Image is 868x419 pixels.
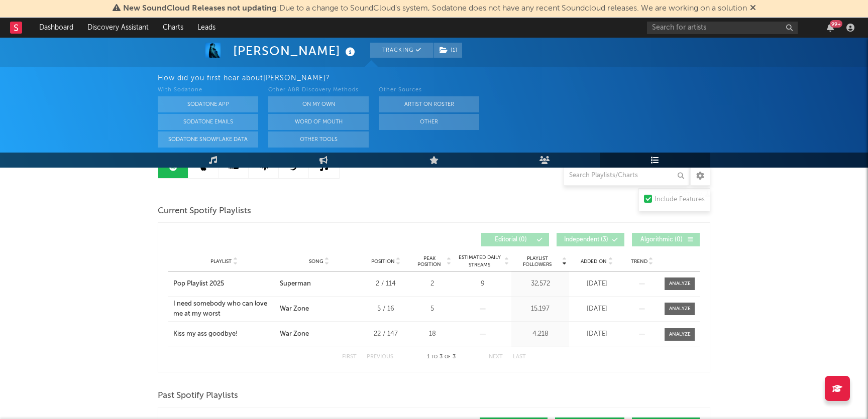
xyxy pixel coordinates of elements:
input: Search for artists [647,22,798,34]
div: 2 [413,279,451,289]
input: Search Playlists/Charts [564,166,689,186]
a: Kiss my ass goodbye! [173,329,275,339]
a: Leads [190,18,223,38]
div: [PERSON_NAME] [233,43,358,59]
a: Dashboard [32,18,80,38]
button: Sodatone Emails [158,114,258,130]
span: Current Spotify Playlists [158,205,251,217]
div: War Zone [280,329,309,339]
div: Other A&R Discovery Methods [268,84,369,96]
span: of [445,355,451,359]
button: Algorithmic(0) [632,233,700,246]
div: 5 / 16 [363,304,408,314]
button: Sodatone Snowflake Data [158,131,258,148]
button: On My Own [268,96,369,112]
span: Estimated Daily Streams [456,254,503,269]
button: Editorial(0) [481,233,549,246]
button: Tracking [370,43,433,58]
span: Song [309,258,323,264]
div: Other Sources [379,84,479,96]
span: Past Spotify Playlists [158,390,238,402]
div: With Sodatone [158,84,258,96]
a: Pop Playlist 2025 [173,279,275,289]
div: 15,197 [514,304,567,314]
span: Trend [631,258,647,264]
a: Charts [156,18,190,38]
button: Last [513,354,526,360]
div: [DATE] [572,279,622,289]
div: 9 [456,279,509,289]
div: [DATE] [572,329,622,339]
div: Pop Playlist 2025 [173,279,224,289]
button: Word Of Mouth [268,114,369,130]
span: Playlist [210,258,232,264]
button: First [342,354,357,360]
button: Other Tools [268,131,369,148]
button: 99+ [827,24,834,32]
button: Next [489,354,503,360]
a: I need somebody who can love me at my worst [173,299,275,319]
div: How did you first hear about [PERSON_NAME] ? [158,72,868,84]
button: Previous [367,354,393,360]
div: 32,572 [514,279,567,289]
div: Kiss my ass goodbye! [173,329,238,339]
div: 18 [413,329,451,339]
div: Include Features [655,194,705,206]
span: ( 1 ) [433,43,463,58]
div: 1 3 3 [413,351,469,363]
button: Independent(3) [557,233,624,246]
span: Editorial ( 0 ) [488,237,534,243]
button: Sodatone App [158,96,258,112]
a: Discovery Assistant [80,18,156,38]
span: Algorithmic ( 0 ) [638,237,685,243]
span: Position [371,258,395,264]
span: : Due to a change to SoundCloud's system, Sodatone does not have any recent Soundcloud releases. ... [123,5,747,13]
span: to [431,355,438,359]
span: New SoundCloud Releases not updating [123,5,277,13]
span: Independent ( 3 ) [563,237,609,243]
button: (1) [433,43,462,58]
div: 99 + [830,20,842,28]
div: 4,218 [514,329,567,339]
button: Other [379,114,479,130]
div: Superman [280,279,311,289]
div: [DATE] [572,304,622,314]
div: 22 / 147 [363,329,408,339]
span: Playlist Followers [514,255,561,267]
button: Artist on Roster [379,96,479,112]
div: War Zone [280,304,309,314]
div: 2 / 114 [363,279,408,289]
span: Peak Position [413,255,445,267]
span: Dismiss [750,5,756,13]
div: 5 [413,304,451,314]
span: Added On [581,258,607,264]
